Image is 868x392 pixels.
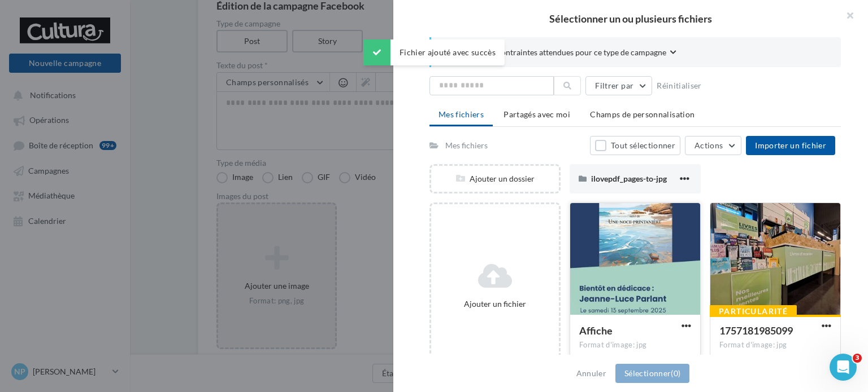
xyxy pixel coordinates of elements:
span: 1757181985099 [719,324,793,337]
button: Filtrer par [585,76,652,95]
span: Affiche [579,324,613,337]
div: Ajouter un fichier [436,298,554,310]
button: Annuler [572,367,611,380]
div: Ajouter un dossier [431,173,559,184]
button: Réinitialiser [652,79,706,93]
div: Mes fichiers [445,140,488,151]
button: Tout sélectionner [590,136,680,155]
span: Importer un fichier [755,140,826,150]
span: 3 [853,354,862,363]
button: Importer un fichier [746,136,835,155]
div: Particularité [710,305,797,318]
span: ilovepdf_pages-to-jpg [591,174,667,183]
span: (0) [671,368,680,378]
button: Actions [685,136,741,155]
button: Sélectionner(0) [615,364,689,383]
span: Mes fichiers [439,109,484,119]
div: Fichier ajouté avec succès [363,39,505,65]
span: Consulter les contraintes attendues pour ce type de campagne [449,47,666,58]
iframe: Intercom live chat [830,354,857,381]
div: Format d'image: jpg [579,340,691,350]
span: Partagés avec moi [504,109,570,119]
h2: Sélectionner un ou plusieurs fichiers [411,14,850,24]
span: Actions [695,140,723,150]
div: Format d'image: jpg [719,340,831,350]
span: Champs de personnalisation [590,109,695,119]
button: Consulter les contraintes attendues pour ce type de campagne [449,46,676,60]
